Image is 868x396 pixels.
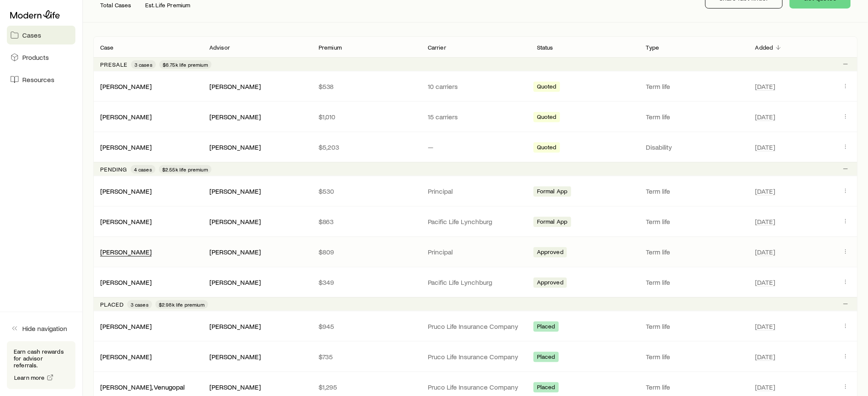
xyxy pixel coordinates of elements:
[100,187,152,195] a: [PERSON_NAME]
[209,383,261,392] div: [PERSON_NAME]
[537,248,564,257] span: Approved
[319,217,414,226] p: $863
[755,278,776,287] span: [DATE]
[319,112,414,121] p: $1,010
[428,187,523,195] p: Principal
[537,353,555,362] span: Placed
[209,143,261,152] div: [PERSON_NAME]
[100,143,152,152] div: [PERSON_NAME]
[646,383,742,391] p: Term life
[14,375,45,381] span: Learn more
[428,143,523,151] p: —
[319,383,414,391] p: $1,295
[7,319,75,338] button: Hide navigation
[100,187,152,196] div: [PERSON_NAME]
[428,112,523,121] p: 15 carriers
[428,278,523,287] p: Pacific Life Lynchburg
[131,301,149,308] span: 3 cases
[537,113,557,122] span: Quoted
[537,83,557,92] span: Quoted
[537,44,553,51] p: Status
[145,2,191,9] p: Est. Life Premium
[755,112,776,121] span: [DATE]
[537,323,555,332] span: Placed
[319,248,414,256] p: $809
[7,48,75,67] a: Products
[209,278,261,287] div: [PERSON_NAME]
[319,187,414,195] p: $530
[209,322,261,331] div: [PERSON_NAME]
[7,26,75,44] a: Cases
[14,348,69,369] p: Earn cash rewards for advisor referrals.
[100,112,152,121] div: [PERSON_NAME]
[428,383,523,391] p: Pruco Life Insurance Company
[100,278,152,286] a: [PERSON_NAME]
[162,166,208,173] span: $2.55k life premium
[537,384,555,393] span: Placed
[209,248,261,257] div: [PERSON_NAME]
[159,301,205,308] span: $2.98k life premium
[100,2,131,9] p: Total Cases
[646,352,742,361] p: Term life
[22,31,41,39] span: Cases
[100,383,185,392] div: [PERSON_NAME], Venugopal
[755,187,776,195] span: [DATE]
[755,248,776,256] span: [DATE]
[209,187,261,196] div: [PERSON_NAME]
[428,248,523,256] p: Principal
[755,143,776,151] span: [DATE]
[100,352,152,361] div: [PERSON_NAME]
[100,82,152,91] div: [PERSON_NAME]
[755,352,776,361] span: [DATE]
[755,322,776,331] span: [DATE]
[646,248,742,256] p: Term life
[319,352,414,361] p: $735
[100,383,185,391] a: [PERSON_NAME], Venugopal
[100,352,152,361] a: [PERSON_NAME]
[428,322,523,331] p: Pruco Life Insurance Company
[428,82,523,91] p: 10 carriers
[646,112,742,121] p: Term life
[100,61,128,68] p: Presale
[537,279,564,288] span: Approved
[428,352,523,361] p: Pruco Life Insurance Company
[100,322,152,330] a: [PERSON_NAME]
[428,217,523,226] p: Pacific Life Lynchburg
[7,70,75,89] a: Resources
[100,217,152,226] div: [PERSON_NAME]
[100,248,152,256] a: [PERSON_NAME]
[646,278,742,287] p: Term life
[537,188,568,197] span: Formal App
[319,143,414,151] p: $5,203
[646,217,742,226] p: Term life
[7,341,75,389] div: Earn cash rewards for advisor referrals.Learn more
[428,44,446,51] p: Carrier
[100,112,152,121] a: [PERSON_NAME]
[319,44,342,51] p: Premium
[209,82,261,91] div: [PERSON_NAME]
[163,61,208,68] span: $6.75k life premium
[646,187,742,195] p: Term life
[134,166,152,173] span: 4 cases
[319,278,414,287] p: $349
[22,53,49,62] span: Products
[134,61,152,68] span: 3 cases
[100,278,152,287] div: [PERSON_NAME]
[209,112,261,121] div: [PERSON_NAME]
[100,44,114,51] p: Case
[100,301,124,308] p: Placed
[646,44,659,51] p: Type
[209,44,230,51] p: Advisor
[100,322,152,331] div: [PERSON_NAME]
[755,82,776,91] span: [DATE]
[646,143,742,151] p: Disability
[537,144,557,153] span: Quoted
[100,248,152,257] div: [PERSON_NAME]
[209,352,261,361] div: [PERSON_NAME]
[646,322,742,331] p: Term life
[319,82,414,91] p: $538
[100,143,152,151] a: [PERSON_NAME]
[22,324,67,333] span: Hide navigation
[100,166,127,173] p: Pending
[209,217,261,226] div: [PERSON_NAME]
